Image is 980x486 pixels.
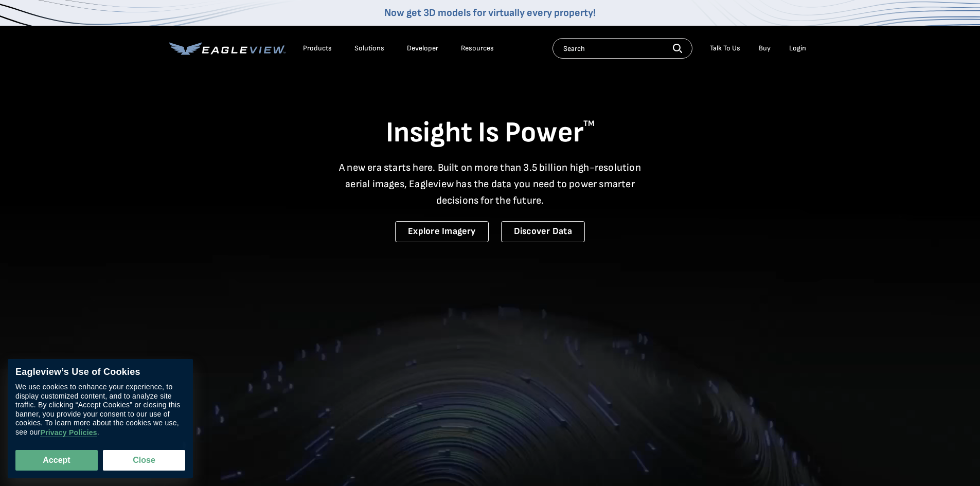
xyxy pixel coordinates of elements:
[15,450,98,471] button: Accept
[15,367,185,378] div: Eagleview’s Use of Cookies
[354,44,384,53] div: Solutions
[40,428,97,437] a: Privacy Policies
[15,383,185,437] div: We use cookies to enhance your experience, to display customized content, and to analyze site tra...
[384,7,596,19] a: Now get 3D models for virtually every property!
[407,44,438,53] a: Developer
[501,221,585,242] a: Discover Data
[759,44,771,53] a: Buy
[461,44,494,53] div: Resources
[169,115,811,151] h1: Insight Is Power
[103,450,185,471] button: Close
[583,119,595,129] sup: TM
[395,221,489,242] a: Explore Imagery
[333,159,648,209] p: A new era starts here. Built on more than 3.5 billion high-resolution aerial images, Eagleview ha...
[710,44,740,53] div: Talk To Us
[303,44,332,53] div: Products
[789,44,806,53] div: Login
[553,38,692,59] input: Search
